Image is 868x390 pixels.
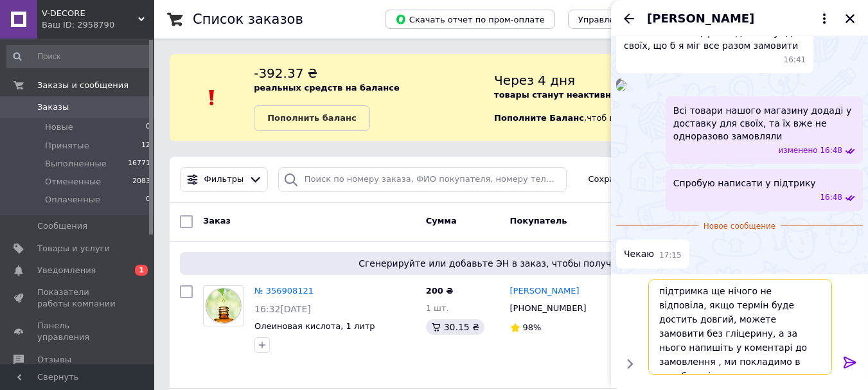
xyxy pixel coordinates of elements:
[494,113,584,123] b: Пополните Баланс
[648,279,832,375] textarea: підтримка ще нічого не відповіла, якщо термін буде достить довгий, можете замовити без гліцерину,...
[204,173,244,186] span: Фильтры
[624,26,806,52] span: То включіть гліцерив в доставку "для своїх, що б я міг все разом замовити
[204,286,244,326] img: Фото товару
[254,304,311,314] span: 16:32[DATE]
[45,176,101,188] span: Отмененные
[647,10,754,27] span: [PERSON_NAME]
[426,319,484,335] div: 30.15 ₴
[426,286,454,296] span: 200 ₴
[254,321,375,331] a: Олеиновая кислота, 1 литр
[621,355,638,372] button: Показать кнопки
[42,19,154,31] div: Ваш ID: 2958790
[37,102,69,113] span: Заказы
[395,13,545,25] span: Скачать отчет по пром-оплате
[45,140,89,152] span: Принятые
[673,104,855,143] span: Всi товари нашого магазину додадi у доставку для своïх, та ïх вже не одноразово замовляли
[45,194,100,206] span: Оплаченные
[141,140,150,152] span: 12
[659,250,682,261] span: 17:15 12.08.2025
[820,145,842,156] span: 16:48 12.08.2025
[254,83,400,93] b: реальных средств на балансе
[510,216,567,226] span: Покупатель
[202,88,222,107] img: :exclamation:
[203,285,244,326] a: Фото товару
[842,11,858,26] button: Закрыть
[616,80,626,91] img: 6f6b3736-fccc-405d-8d54-056b9492a1de_w500_h500
[510,285,580,297] a: [PERSON_NAME]
[37,220,87,232] span: Сообщения
[508,300,589,317] div: [PHONE_NUMBER]
[45,121,73,133] span: Новые
[37,265,96,276] span: Уведомления
[37,243,110,254] span: Товары и услуги
[135,265,148,276] span: 1
[128,158,150,170] span: 16771
[146,121,150,133] span: 0
[426,303,449,313] span: 1 шт.
[185,257,837,270] span: Сгенерируйте или добавьте ЭН в заказ, чтобы получить оплату
[494,73,575,88] span: Через 4 дня
[621,11,637,26] button: Назад
[6,45,152,68] input: Поиск
[698,221,781,232] span: Новое сообщение
[37,320,119,343] span: Панель управления
[37,80,128,91] span: Заказы и сообщения
[37,354,71,366] span: Отзывы
[132,176,150,188] span: 2083
[589,173,693,186] span: Сохраненные фильтры:
[267,113,356,123] b: Пополнить баланс
[146,194,150,206] span: 0
[254,105,369,131] a: Пополнить баланс
[494,90,619,100] b: товары станут неактивны
[254,286,314,296] a: № 356908121
[193,12,303,27] h1: Список заказов
[254,66,317,81] span: -392.37 ₴
[523,323,542,332] span: 98%
[278,167,567,192] input: Поиск по номеру заказа, ФИО покупателя, номеру телефона, Email, номеру накладной
[624,247,654,261] span: Чекаю
[494,64,853,131] div: , чтоб и далее получать заказы
[203,216,231,226] span: Заказ
[385,10,555,29] button: Скачать отчет по пром-оплате
[42,8,138,19] span: V-DECORE
[426,216,457,226] span: Сумма
[37,287,119,310] span: Показатели работы компании
[568,10,689,29] button: Управление статусами
[784,55,806,66] span: 16:41 12.08.2025
[673,177,816,190] span: Спробую написати у пiдтрику
[45,158,107,170] span: Выполненные
[779,145,820,156] span: изменено
[647,10,832,27] button: [PERSON_NAME]
[578,15,679,24] span: Управление статусами
[820,192,842,203] span: 16:48 12.08.2025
